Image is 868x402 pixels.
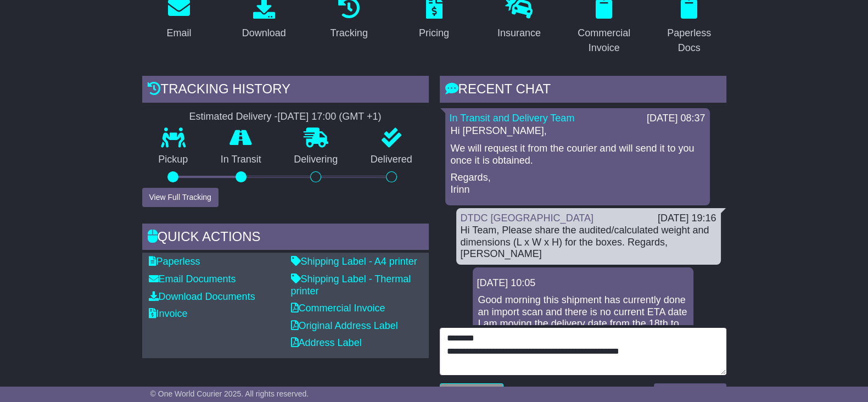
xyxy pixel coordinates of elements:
p: Hi [PERSON_NAME], [451,125,704,137]
div: Quick Actions [142,224,429,253]
div: [DATE] 08:37 [647,113,705,125]
div: Hi Team, Please share the audited/calculated weight and dimensions (L x W x H) for the boxes. Reg... [461,225,716,260]
div: Paperless Docs [659,26,719,55]
p: Regards, Irinn [451,172,704,196]
a: Paperless [149,256,200,267]
a: DTDC [GEOGRAPHIC_DATA] [461,213,593,224]
div: Email [166,26,191,41]
div: RECENT CHAT [440,76,726,105]
div: [DATE] 17:00 (GMT +1) [278,111,382,123]
a: Shipping Label - Thermal printer [291,273,411,297]
p: Pickup [142,154,205,166]
button: View Full Tracking [142,188,219,207]
div: Commercial Invoice [574,26,634,55]
p: We will request it from the courier and will send it to you once it is obtained. [451,143,704,166]
a: Original Address Label [291,320,398,331]
a: Download Documents [149,291,255,302]
div: Tracking history [142,76,429,105]
div: [DATE] 19:16 [658,213,716,225]
div: Estimated Delivery - [142,111,429,123]
span: © One World Courier 2025. All rights reserved. [150,389,309,398]
a: In Transit and Delivery Team [450,113,575,124]
div: Download [242,26,286,41]
a: Shipping Label - A4 printer [291,256,417,267]
div: Tracking [330,26,367,41]
div: Pricing [419,26,449,41]
p: In Transit [204,154,278,166]
a: Commercial Invoice [291,303,385,314]
div: [DATE] 10:05 [477,277,689,289]
a: Invoice [149,308,188,319]
p: Delivering [278,154,355,166]
a: Email Documents [149,273,236,284]
a: Address Label [291,337,362,348]
p: Delivered [354,154,429,166]
div: Insurance [497,26,541,41]
p: Good morning this shipment has currently done an import scan and there is no current ETA date I a... [478,294,688,342]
